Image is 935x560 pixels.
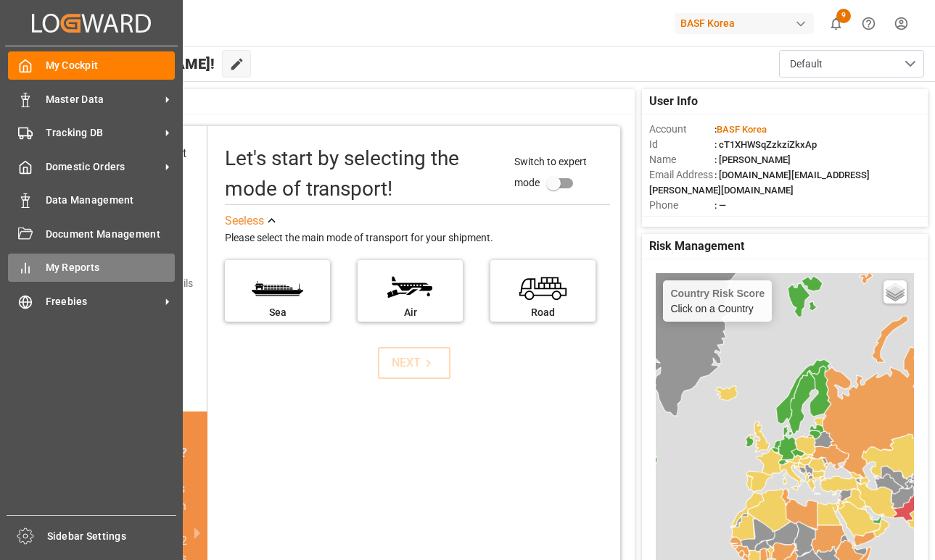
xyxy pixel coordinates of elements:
span: Document Management [46,227,176,242]
span: 9 [836,9,851,23]
a: My Reports [8,254,175,282]
a: Document Management [8,220,175,248]
span: Id [649,137,714,152]
span: Sidebar Settings [47,529,177,544]
button: Help Center [852,7,885,40]
span: Tracking DB [46,125,160,141]
span: Risk Management [649,238,744,255]
span: My Cockpit [46,58,176,73]
button: show 9 new notifications [820,7,852,40]
span: : [PERSON_NAME] [714,154,791,165]
span: BASF Korea [717,124,767,135]
span: Domestic Orders [46,159,160,175]
span: Default [790,57,823,72]
button: NEXT [378,347,450,379]
div: See less [225,212,264,230]
a: Data Management [8,186,175,214]
div: Air [365,305,456,320]
div: Please select the main mode of transport for your shipment. [225,230,610,247]
button: open menu [779,50,924,78]
div: BASF Korea [675,13,814,34]
span: Master Data [46,92,160,107]
span: : — [714,200,726,211]
span: Email Address [649,167,714,183]
span: Switch to expert mode [514,156,587,188]
span: Phone [649,198,714,213]
div: Let's start by selecting the mode of transport! [225,143,500,204]
div: NEXT [392,354,436,372]
div: Click on a Country [670,288,765,314]
a: Layers [883,280,907,304]
span: : [DOMAIN_NAME][EMAIL_ADDRESS][PERSON_NAME][DOMAIN_NAME] [649,170,870,196]
span: My Reports [46,260,176,275]
span: Name [649,152,714,167]
span: User Info [649,93,698,110]
h4: Country Risk Score [670,288,765,299]
span: : Shipper [714,215,751,226]
div: Road [498,305,588,320]
div: Add shipping details [102,276,193,291]
div: Sea [232,305,323,320]
span: Account [649,122,714,137]
span: : cT1XHWSqZzkziZkxAp [714,139,817,150]
button: BASF Korea [675,9,820,37]
span: Data Management [46,193,176,208]
span: : [714,124,767,135]
a: My Cockpit [8,51,175,80]
span: Freebies [46,294,160,309]
span: Account Type [649,213,714,228]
